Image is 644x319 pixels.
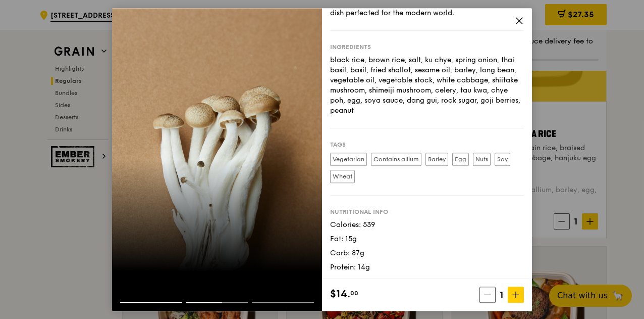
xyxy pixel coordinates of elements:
[330,262,524,272] div: Protein: 14g
[495,153,510,166] label: Soy
[425,153,448,166] label: Barley
[330,55,524,116] div: black rice, brown rice, salt, ku chye, spring onion, thai basil, basil, fried shallot, sesame oil...
[330,43,524,51] div: Ingredients
[473,153,491,166] label: Nuts
[330,153,367,166] label: Vegetarian
[330,287,350,302] span: $14.
[330,208,524,216] div: Nutritional info
[371,153,421,166] label: Contains allium
[330,234,524,244] div: Fat: 15g
[452,153,469,166] label: Egg
[330,220,524,230] div: Calories: 539
[330,170,355,183] label: Wheat
[496,288,508,302] span: 1
[350,289,358,297] span: 00
[330,141,524,149] div: Tags
[330,248,524,258] div: Carb: 87g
